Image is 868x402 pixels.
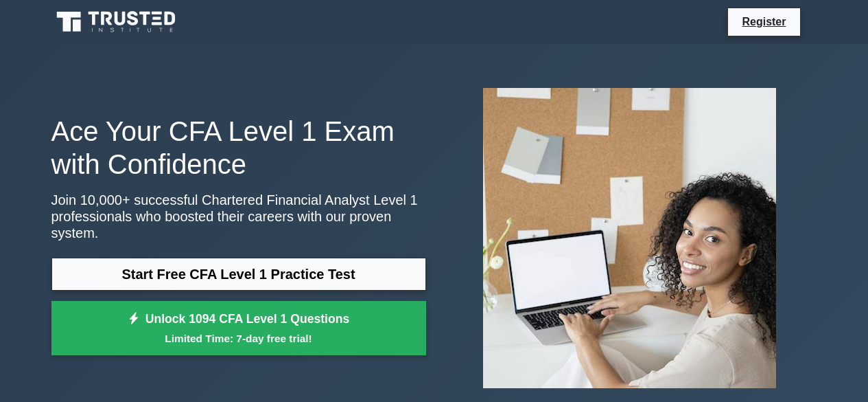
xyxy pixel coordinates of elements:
[51,192,426,241] p: Join 10,000+ successful Chartered Financial Analyst Level 1 professionals who boosted their caree...
[51,301,426,356] a: Unlock 1094 CFA Level 1 QuestionsLimited Time: 7-day free trial!
[51,258,426,291] a: Start Free CFA Level 1 Practice Test
[69,331,409,346] small: Limited Time: 7-day free trial!
[51,115,426,181] h1: Ace Your CFA Level 1 Exam with Confidence
[734,13,794,30] a: Register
